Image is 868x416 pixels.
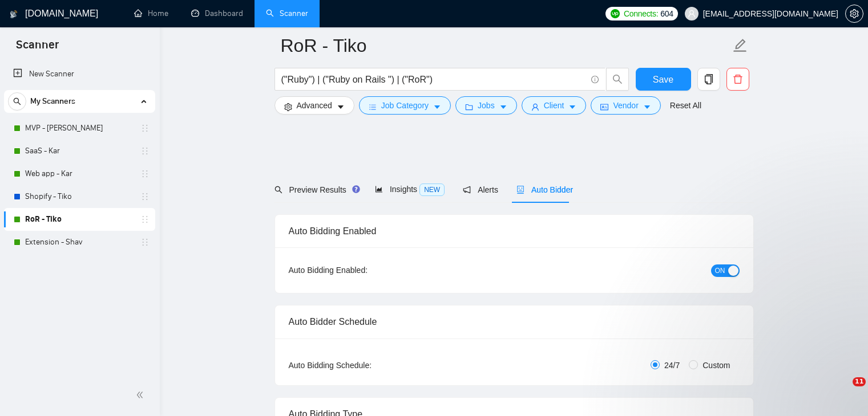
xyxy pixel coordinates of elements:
span: holder [140,238,150,247]
a: Reset All [670,99,701,112]
li: New Scanner [4,63,155,85]
span: bars [369,103,377,111]
span: area-chart [375,185,383,193]
button: settingAdvancedcaret-down [274,96,354,115]
button: userClientcaret-down [522,96,587,115]
button: idcardVendorcaret-down [591,96,660,115]
span: holder [140,146,150,156]
span: copy [698,74,720,84]
span: ON [715,264,725,277]
span: Preview Results [274,185,357,194]
span: caret-down [499,103,507,111]
span: 11 [853,377,866,386]
span: double-left [136,389,147,401]
span: setting [846,9,863,18]
span: Vendor [613,99,638,112]
span: holder [140,192,150,201]
a: searchScanner [266,9,308,18]
span: holder [140,169,150,178]
button: Save [636,68,691,91]
a: setting [845,9,863,18]
span: setting [284,103,292,111]
span: notification [463,186,471,194]
span: holder [140,124,150,133]
span: search [607,74,628,84]
li: My Scanners [4,90,155,254]
span: idcard [600,103,608,111]
a: Extension - Shav [25,231,134,254]
a: dashboardDashboard [191,9,243,18]
span: Insights [375,185,445,194]
span: caret-down [337,103,345,111]
span: caret-down [643,103,651,111]
span: caret-down [433,103,441,111]
img: upwork-logo.png [611,9,620,18]
span: Save [653,72,673,87]
span: Scanner [7,36,68,60]
span: holder [140,215,150,224]
span: edit [733,38,748,53]
div: Auto Bidding Enabled: [289,264,439,276]
div: Auto Bidding Enabled [289,215,740,247]
span: search [9,97,26,105]
a: homeHome [134,9,168,18]
span: Advanced [297,99,332,112]
button: setting [845,5,863,23]
span: robot [516,186,524,194]
button: barsJob Categorycaret-down [359,96,451,115]
button: copy [697,68,720,91]
span: Client [544,99,564,112]
span: Jobs [478,99,495,112]
a: RoR - Tiko [25,208,134,231]
img: logo [10,5,18,23]
span: user [531,103,539,111]
span: My Scanners [30,90,75,113]
div: Tooltip anchor [351,184,361,194]
a: SaaS - Kar [25,140,134,162]
span: info-circle [591,76,599,83]
a: MVP - [PERSON_NAME] [25,117,134,140]
span: folder [465,103,473,111]
span: caret-down [568,103,576,111]
a: Shopify - Tiko [25,185,134,208]
button: search [8,92,26,111]
input: Scanner name... [281,31,730,60]
button: delete [726,68,749,91]
span: Auto Bidder [516,185,573,194]
span: 604 [660,7,673,20]
div: Auto Bidding Schedule: [289,359,439,372]
span: delete [727,74,749,84]
span: Connects: [624,7,658,20]
span: Alerts [463,185,498,194]
span: user [688,10,696,18]
button: search [606,68,629,91]
a: Web app - Kar [25,162,134,185]
button: folderJobscaret-down [455,96,517,115]
a: New Scanner [13,63,146,85]
span: search [274,186,282,194]
span: Job Category [381,99,429,112]
input: Search Freelance Jobs... [281,72,586,87]
iframe: Intercom live chat [829,377,857,405]
div: Auto Bidder Schedule [289,305,740,338]
span: NEW [419,183,445,196]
